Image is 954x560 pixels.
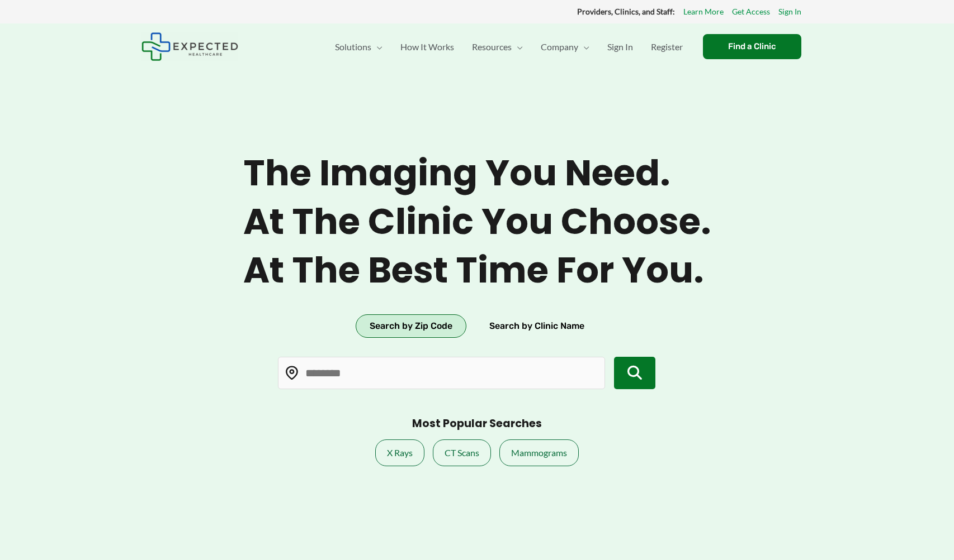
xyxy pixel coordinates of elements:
[541,27,578,66] span: Company
[243,200,711,243] span: At the clinic you choose.
[391,27,463,66] a: How It Works
[356,314,466,338] button: Search by Zip Code
[532,27,598,66] a: CompanyMenu Toggle
[433,439,491,466] a: CT Scans
[475,314,598,338] button: Search by Clinic Name
[499,439,579,466] a: Mammograms
[285,366,299,380] img: Location pin
[335,27,371,66] span: Solutions
[607,27,633,66] span: Sign In
[598,27,642,66] a: Sign In
[512,27,523,66] span: Menu Toggle
[651,27,683,66] span: Register
[578,27,589,66] span: Menu Toggle
[703,34,801,59] a: Find a Clinic
[683,4,724,19] a: Learn More
[400,27,454,66] span: How It Works
[642,27,692,66] a: Register
[375,439,424,466] a: X Rays
[732,4,770,19] a: Get Access
[778,4,801,19] a: Sign In
[141,32,238,61] img: Expected Healthcare Logo - side, dark font, small
[326,27,391,66] a: SolutionsMenu Toggle
[463,27,532,66] a: ResourcesMenu Toggle
[371,27,382,66] span: Menu Toggle
[412,417,542,431] h3: Most Popular Searches
[577,7,675,16] strong: Providers, Clinics, and Staff:
[243,249,711,292] span: At the best time for you.
[472,27,512,66] span: Resources
[326,27,692,66] nav: Primary Site Navigation
[243,152,711,195] span: The imaging you need.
